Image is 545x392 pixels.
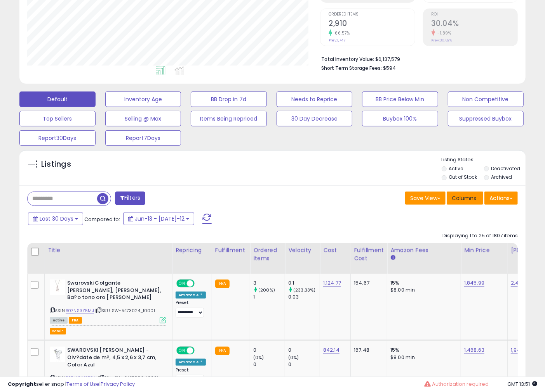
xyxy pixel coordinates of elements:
[329,38,345,43] small: Prev: 1,747
[449,165,463,172] label: Active
[323,279,341,287] a: 1,124.77
[293,287,315,293] small: (233.33%)
[452,194,476,202] span: Columns
[95,307,155,314] span: | SKU: SW-5473024_10001
[177,280,187,287] span: ON
[405,192,446,205] button: Save View
[432,12,517,17] span: ROI
[105,111,181,126] button: Selling @ Max
[19,111,96,126] button: Top Sellers
[253,347,285,354] div: 0
[50,317,68,324] span: All listings currently available for purchase on Amazon
[329,12,414,17] span: Ordered Items
[191,111,267,126] button: Items Being Repriced
[288,294,320,300] div: 0.03
[191,92,267,107] button: BB Drop in 7d
[48,246,169,254] div: Title
[50,328,66,335] button: admin
[323,246,347,254] div: Cost
[511,279,531,287] a: 2,450.13
[321,54,512,63] li: $6,137,579
[135,215,185,223] span: Jun-13 - [DATE]-12
[215,280,230,288] small: FBA
[442,156,526,164] p: Listing States:
[101,380,135,388] a: Privacy Policy
[66,380,99,388] a: Terms of Use
[354,280,381,287] div: 154.67
[362,111,438,126] button: Buybox 100%
[288,361,320,368] div: 0
[66,307,94,314] a: B07NS3Z5MJ
[321,65,382,71] b: Short Term Storage Fees:
[491,165,520,172] label: Deactivated
[448,111,524,126] button: Suppressed Buybox
[193,347,206,354] span: OFF
[253,361,285,368] div: 0
[176,359,206,366] div: Amazon AI *
[258,287,275,293] small: (200%)
[354,347,381,354] div: 167.48
[41,159,71,170] h5: Listings
[105,92,181,107] button: Inventory Age
[511,346,531,354] a: 1,949.27
[253,354,264,361] small: (0%)
[123,212,194,225] button: Jun-13 - [DATE]-12
[390,347,455,354] div: 15%
[332,30,350,36] small: 66.57%
[288,347,320,354] div: 0
[383,64,396,72] span: $594
[432,380,489,388] span: Authorization required
[507,380,537,388] span: 2025-08-12 13:51 GMT
[8,381,135,388] div: seller snap | |
[390,246,458,254] div: Amazon Fees
[176,246,209,254] div: Repricing
[215,347,230,355] small: FBA
[8,380,36,388] strong: Copyright
[321,56,374,62] b: Total Inventory Value:
[449,174,477,180] label: Out of Stock
[354,246,384,262] div: Fulfillment Cost
[288,280,320,287] div: 0.1
[50,280,65,295] img: 31afxbDAluL._SL40_.jpg
[50,347,65,362] img: 31BvkBtSXXL._SL40_.jpg
[105,130,181,146] button: Report7Days
[329,19,414,29] h2: 2,910
[67,280,162,303] b: Swarovski Colgante [PERSON_NAME], [PERSON_NAME], Ba?o tono oro [PERSON_NAME]
[323,346,340,354] a: 842.14
[69,317,82,324] span: FBA
[432,38,452,43] small: Prev: 30.62%
[215,246,247,254] div: Fulfillment
[390,254,395,261] small: Amazon Fees.
[28,212,83,225] button: Last 30 Days
[432,19,517,29] h2: 30.04%
[464,346,484,354] a: 1,468.63
[390,287,455,294] div: $8.00 min
[19,130,96,146] button: Report30Days
[390,354,455,361] div: $8.00 min
[442,232,518,240] div: Displaying 1 to 25 of 1807 items
[390,280,455,287] div: 15%
[277,92,353,107] button: Needs to Reprice
[362,92,438,107] button: BB Price Below Min
[253,246,282,262] div: Ordered Items
[447,192,483,205] button: Columns
[288,354,299,361] small: (0%)
[435,30,451,36] small: -1.89%
[19,92,96,107] button: Default
[253,280,285,287] div: 3
[50,280,166,323] div: ASIN:
[176,368,206,385] div: Preset:
[176,292,206,299] div: Amazon AI *
[193,280,206,287] span: OFF
[40,215,73,223] span: Last 30 Days
[464,279,484,287] a: 1,845.99
[491,174,512,180] label: Archived
[176,300,206,318] div: Preset:
[288,246,317,254] div: Velocity
[277,111,353,126] button: 30 Day Decrease
[464,246,504,254] div: Min Price
[67,347,162,370] b: SWAROVSKI [PERSON_NAME] - Olv?date de m?, 4,5 x 2,6 x 3,7 cm, Color Azul
[484,192,518,205] button: Actions
[177,347,187,354] span: ON
[84,216,120,223] span: Compared to:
